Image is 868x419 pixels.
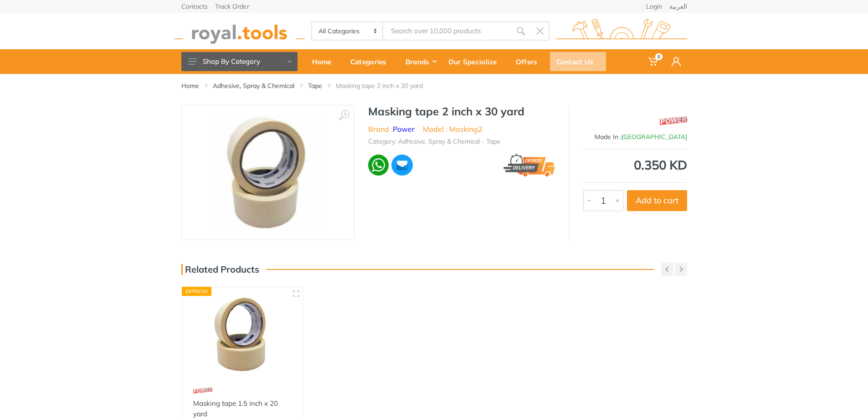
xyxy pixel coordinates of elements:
a: Our Specialize [442,49,509,74]
a: Home [181,81,199,90]
a: 0 [642,49,665,74]
a: Offers [509,49,550,74]
li: Brand : [368,124,415,134]
div: Our Specialize [442,52,509,71]
a: العربية [669,3,687,10]
img: ma.webp [390,154,414,177]
img: Power [660,109,687,132]
div: 0.350 KD [583,159,687,171]
nav: breadcrumb [181,81,687,90]
a: Tape [308,81,322,90]
img: 16.webp [193,383,212,398]
img: Royal Tools - Masking tape 2 inch x 30 yard [211,115,325,230]
img: royal.tools Logo [174,19,305,44]
input: Site search [383,21,511,41]
span: 0 [655,53,663,60]
div: Offers [509,52,550,71]
a: Contact Us [550,49,606,74]
div: Categories [344,52,399,71]
img: express.png [503,154,555,177]
button: Shop By Category [181,52,298,71]
a: Adhesive, Spray & Chemical [213,81,294,90]
li: Masking tape 2 inch x 30 yard [336,81,437,90]
span: [GEOGRAPHIC_DATA] [621,133,687,141]
img: royal.tools Logo [556,19,687,44]
h3: Related Products [181,264,259,275]
a: Track Order [215,3,249,10]
div: Home [306,52,344,71]
a: Home [306,49,344,74]
a: Categories [344,49,399,74]
div: Express [182,287,212,296]
li: Model : Masking2 [423,124,483,134]
h1: Masking tape 2 inch x 30 yard [368,105,555,118]
img: wa.webp [368,155,389,176]
div: Made In : [583,132,687,142]
button: Add to cart [627,190,687,211]
a: Contacts [181,3,208,10]
li: Category: Adhesive, Spray & Chemical - Tape [368,137,500,146]
a: Power [393,124,415,134]
img: Royal Tools - Masking tape 1.5 inch x 20 yard [190,295,295,373]
a: Login [646,3,662,10]
div: Contact Us [550,52,606,71]
a: Masking tape 1.5 inch x 20 yard [193,399,278,418]
select: Category [312,22,384,40]
div: Brands [399,52,442,71]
